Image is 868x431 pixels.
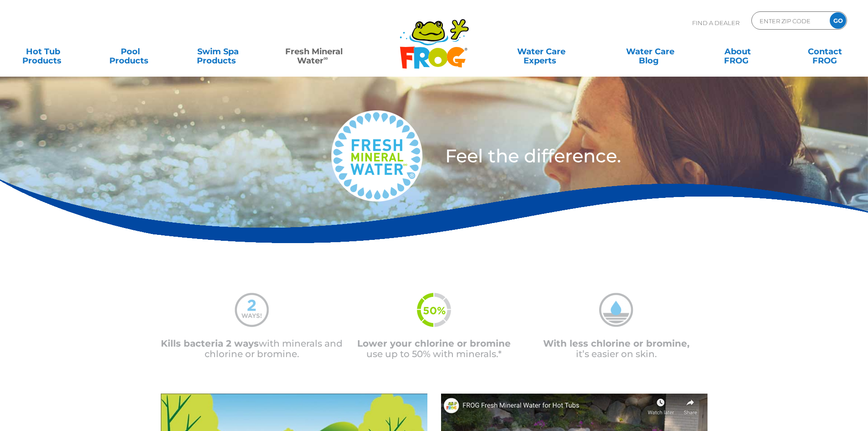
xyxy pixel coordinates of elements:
span: Lower your chlorine or bromine [357,338,511,349]
img: fresh-mineral-water-logo-medium [331,110,422,202]
p: Find A Dealer [692,11,740,34]
a: AboutFROG [704,42,771,61]
p: it’s easier on skin. [525,338,708,359]
a: Water CareBlog [616,42,684,61]
input: GO [830,12,846,29]
sup: ∞ [324,54,328,62]
input: Zip Code Form [759,14,820,27]
a: ContactFROG [791,42,859,61]
p: with minerals and chlorine or bromine. [161,338,343,359]
img: fmw-50percent-icon [417,293,451,327]
a: Water CareExperts [486,42,596,61]
a: PoolProducts [97,42,164,61]
span: Kills bacteria 2 ways [161,338,259,349]
img: mineral-water-less-chlorine [599,293,633,327]
img: mineral-water-2-ways [235,293,269,327]
h3: Feel the difference. [445,147,796,165]
span: With less chlorine or bromine, [543,338,689,349]
a: Swim SpaProducts [184,42,252,61]
a: Fresh MineralWater∞ [271,42,356,61]
a: Hot TubProducts [9,42,77,61]
p: use up to 50% with minerals.* [343,338,525,359]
